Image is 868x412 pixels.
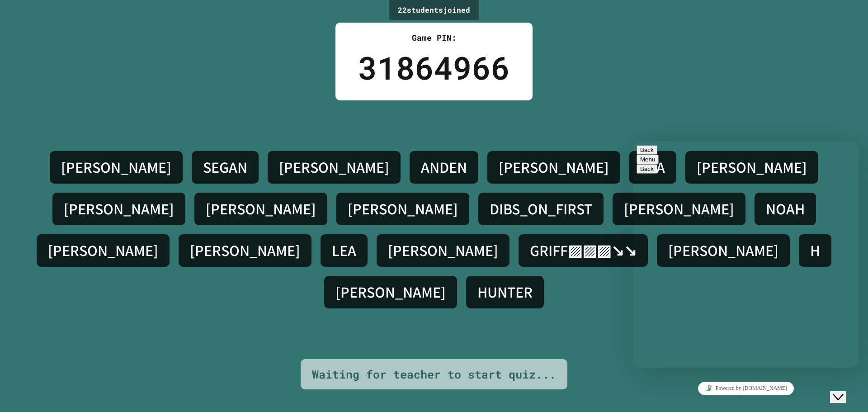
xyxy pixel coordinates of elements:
div: Game PIN: [358,32,510,44]
h4: [PERSON_NAME] [64,199,174,218]
h4: HUNTER [477,283,533,302]
div: 31864966 [358,44,510,91]
h4: [PERSON_NAME] [348,199,458,218]
iframe: chat widget [633,378,859,398]
h4: [PERSON_NAME] [61,158,171,177]
h4: ANDEN [421,158,467,177]
h4: [PERSON_NAME] [190,241,300,260]
h4: [PERSON_NAME] [624,199,734,218]
iframe: chat widget [830,376,859,403]
h4: DIBS_ON_FIRST [490,199,592,218]
h4: [PERSON_NAME] [335,283,446,302]
h4: [PERSON_NAME] [499,158,609,177]
h4: [PERSON_NAME] [206,199,316,218]
h4: GRIFF▨▨▨↘↘ [530,241,637,260]
h4: SEGAN [203,158,247,177]
h4: [PERSON_NAME] [279,158,389,177]
iframe: chat widget [633,142,859,368]
h4: [PERSON_NAME] [388,241,498,260]
div: Waiting for teacher to start quiz... [312,366,556,383]
h4: LEA [332,241,356,260]
h4: [PERSON_NAME] [48,241,158,260]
